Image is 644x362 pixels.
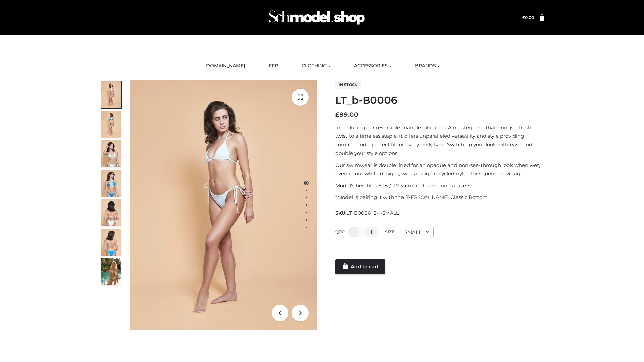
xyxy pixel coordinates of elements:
[335,111,358,118] bdi: 89.00
[101,140,121,167] img: ArielClassicBikiniTop_CloudNine_AzureSky_OW114ECO_3-scaled.jpg
[335,81,361,89] span: In stock
[335,111,339,118] span: £
[399,227,434,238] div: SMALL
[297,59,335,73] a: CLOTHING
[335,209,399,217] span: SKU:
[335,229,345,234] label: QTY:
[101,229,121,256] img: ArielClassicBikiniTop_CloudNine_AzureSky_OW114ECO_8-scaled.jpg
[522,15,525,20] span: £
[101,81,121,108] img: ArielClassicBikiniTop_CloudNine_AzureSky_OW114ECO_1-scaled.jpg
[266,4,367,31] img: Schmodel Admin 964
[335,193,544,202] p: *Model is pairing it with the [PERSON_NAME] Classic Bottom
[101,258,121,285] img: Arieltop_CloudNine_AzureSky2.jpg
[385,229,395,234] label: Size:
[130,80,317,330] img: ArielClassicBikiniTop_CloudNine_AzureSky_OW114ECO_1
[410,59,445,73] a: BRANDS
[349,59,396,73] a: ACCESSORIES
[199,59,250,73] a: [DOMAIN_NAME]
[522,15,534,20] bdi: 0.00
[335,259,385,274] a: Add to cart
[101,170,121,197] img: ArielClassicBikiniTop_CloudNine_AzureSky_OW114ECO_4-scaled.jpg
[264,59,283,73] a: FFP
[522,15,534,20] a: £0.00
[101,199,121,226] img: ArielClassicBikiniTop_CloudNine_AzureSky_OW114ECO_7-scaled.jpg
[335,161,544,178] p: Our swimwear is double lined for an opaque and non-see-through look when wet, even in our white d...
[335,181,544,190] p: Model’s height is 5 ‘8 / 173 cm and is wearing a size S.
[101,111,121,138] img: ArielClassicBikiniTop_CloudNine_AzureSky_OW114ECO_2-scaled.jpg
[346,210,399,216] span: LT_B0006_2-_-SMALL
[335,123,544,158] p: Introducing our reversible triangle bikini top. A masterpiece that brings a fresh twist to a time...
[335,94,544,106] h1: LT_b-B0006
